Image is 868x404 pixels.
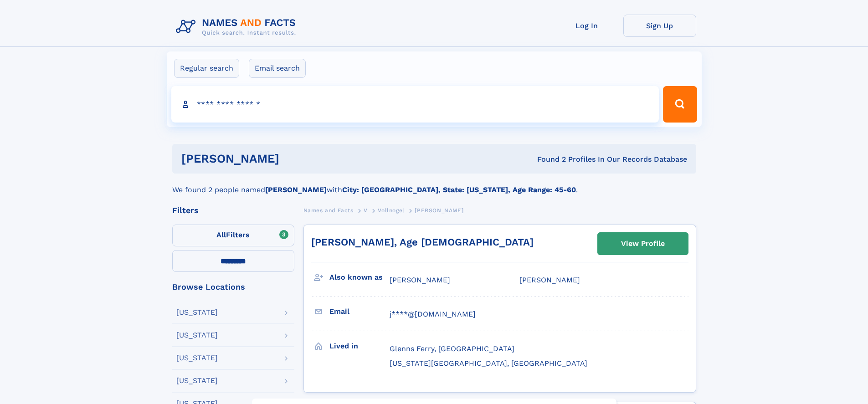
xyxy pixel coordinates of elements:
span: Glenns Ferry, [GEOGRAPHIC_DATA] [390,344,514,353]
h3: Lived in [329,338,390,354]
label: Filters [172,225,294,246]
a: Log In [550,15,623,37]
div: [US_STATE] [176,332,218,339]
span: [PERSON_NAME] [390,276,450,284]
div: [US_STATE] [176,377,218,384]
a: Names and Facts [303,205,354,216]
span: V [364,207,368,214]
div: Found 2 Profiles In Our Records Database [408,154,687,164]
label: Email search [249,59,306,78]
div: Browse Locations [172,283,294,291]
img: Logo Names and Facts [172,15,303,39]
h3: Also known as [329,270,390,285]
a: [PERSON_NAME], Age [DEMOGRAPHIC_DATA] [311,236,534,248]
span: Vollnogel [378,207,404,214]
a: V [364,205,368,216]
div: We found 2 people named with . [172,174,696,195]
label: Regular search [174,59,239,78]
button: Search Button [663,86,697,123]
span: [PERSON_NAME] [415,207,463,214]
h3: Email [329,304,390,319]
input: search input [171,86,659,123]
h1: [PERSON_NAME] [181,153,408,164]
div: View Profile [621,233,665,254]
div: [US_STATE] [176,354,218,362]
b: [PERSON_NAME] [265,185,327,194]
a: View Profile [598,233,688,255]
span: All [216,230,226,239]
a: Sign Up [623,15,696,37]
span: [PERSON_NAME] [519,276,580,284]
a: Vollnogel [378,205,404,216]
span: [US_STATE][GEOGRAPHIC_DATA], [GEOGRAPHIC_DATA] [390,359,587,368]
div: [US_STATE] [176,309,218,316]
b: City: [GEOGRAPHIC_DATA], State: [US_STATE], Age Range: 45-60 [342,185,576,194]
div: Filters [172,206,294,215]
